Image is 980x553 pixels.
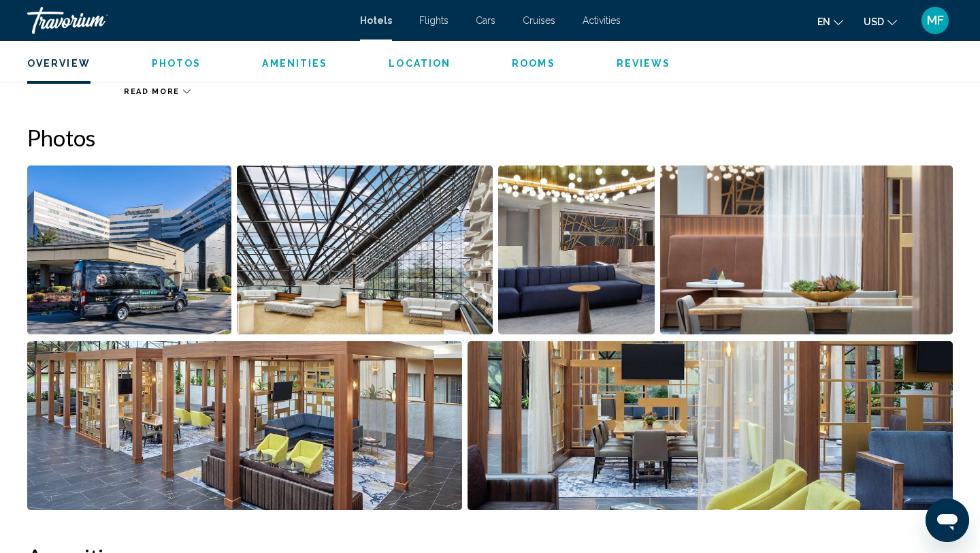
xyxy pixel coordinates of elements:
a: Flights [419,15,448,26]
a: Cars [476,15,495,26]
span: Rooms [512,58,555,69]
span: Amenities [262,58,327,69]
button: Read more [124,86,191,97]
iframe: Button to launch messaging window [926,499,969,542]
a: Activities [583,15,621,26]
button: Open full-screen image slider [660,165,953,335]
h2: Photos [27,124,953,151]
button: Open full-screen image slider [27,165,231,335]
span: en [817,16,830,27]
span: Location [389,58,451,69]
button: Rooms [512,57,555,69]
button: Change currency [864,12,897,31]
button: Location [389,57,451,69]
button: Open full-screen image slider [27,341,462,511]
button: Photos [152,57,201,69]
button: User Menu [917,6,953,35]
button: Overview [27,57,91,69]
button: Change language [817,12,843,31]
a: Hotels [360,15,392,26]
span: Photos [152,58,201,69]
span: Overview [27,58,91,69]
span: Reviews [617,58,671,69]
button: Open full-screen image slider [468,341,953,511]
span: MF [927,14,944,27]
span: USD [864,16,884,27]
button: Open full-screen image slider [237,165,492,335]
button: Open full-screen image slider [498,165,655,335]
span: Read more [124,87,180,96]
button: Reviews [617,57,671,69]
a: Cruises [523,15,555,26]
a: Travorium [27,7,346,34]
button: Amenities [262,57,327,69]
